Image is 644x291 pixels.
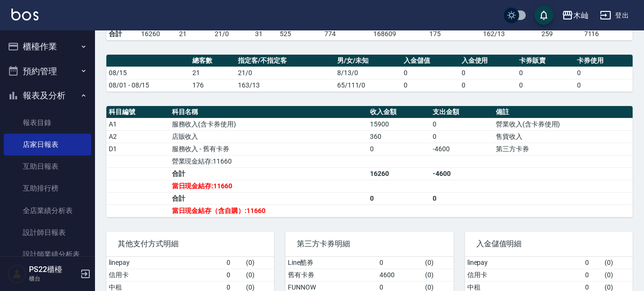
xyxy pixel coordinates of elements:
[285,257,377,269] td: Line酷券
[596,7,633,24] button: 登出
[106,143,170,155] td: D1
[430,143,493,155] td: -4600
[190,79,236,91] td: 176
[583,269,602,281] td: 0
[106,28,139,40] td: 合計
[236,79,334,91] td: 163/13
[335,79,401,91] td: 65/111/0
[575,67,633,79] td: 0
[277,28,322,40] td: 525
[170,167,368,180] td: 合計
[4,222,91,243] a: 設計師日報表
[4,177,91,199] a: 互助排行榜
[118,239,263,249] span: 其他支付方式明細
[11,9,38,20] img: Logo
[465,257,583,269] td: linepay
[377,257,423,269] td: 0
[368,118,431,130] td: 15900
[368,106,431,118] th: 收入金額
[29,265,77,274] h5: PS22櫃檯
[106,118,170,130] td: A1
[106,55,633,92] table: a dense table
[459,55,517,67] th: 入金使用
[517,55,575,67] th: 卡券販賣
[177,28,213,40] td: 21
[190,67,236,79] td: 21
[368,167,431,180] td: 16260
[29,274,77,283] p: 櫃台
[371,28,427,40] td: 168609
[558,6,592,25] button: 木屾
[4,155,91,177] a: 互助日報表
[236,55,334,67] th: 指定客/不指定客
[4,112,91,134] a: 報表目錄
[459,67,517,79] td: 0
[335,67,401,79] td: 8/13/0
[139,28,177,40] td: 16260
[190,55,236,67] th: 總客數
[368,192,431,204] td: 0
[170,204,368,217] td: 當日現金結存（含自購）:11660
[285,269,377,281] td: 舊有卡券
[493,143,633,155] td: 第三方卡券
[106,257,224,269] td: linepay
[575,79,633,91] td: 0
[244,257,274,269] td: ( 0 )
[4,59,91,84] button: 預約管理
[4,200,91,222] a: 全店業績分析表
[335,55,401,67] th: 男/女/未知
[253,28,277,40] td: 31
[170,192,368,204] td: 合計
[8,264,27,283] img: Person
[602,257,633,269] td: ( 0 )
[573,10,588,21] div: 木屾
[465,269,583,281] td: 信用卡
[427,28,481,40] td: 175
[517,79,575,91] td: 0
[322,28,371,40] td: 774
[430,130,493,143] td: 0
[170,106,368,118] th: 科目名稱
[170,118,368,130] td: 服務收入(含卡券使用)
[224,257,244,269] td: 0
[244,269,274,281] td: ( 0 )
[106,269,224,281] td: 信用卡
[534,6,553,25] button: save
[430,167,493,180] td: -4600
[170,155,368,167] td: 營業現金結存:11660
[476,239,621,249] span: 入金儲值明細
[401,55,459,67] th: 入金儲值
[583,257,602,269] td: 0
[368,143,431,155] td: 0
[493,118,633,130] td: 營業收入(含卡券使用)
[377,269,423,281] td: 4600
[575,55,633,67] th: 卡券使用
[430,118,493,130] td: 0
[493,130,633,143] td: 售貨收入
[430,192,493,204] td: 0
[106,130,170,143] td: A2
[423,269,453,281] td: ( 0 )
[170,130,368,143] td: 店販收入
[170,143,368,155] td: 服務收入 - 舊有卡券
[423,257,453,269] td: ( 0 )
[297,239,442,249] span: 第三方卡券明細
[4,243,91,265] a: 設計師業績分析表
[170,180,368,192] td: 當日現金結存:11660
[493,106,633,118] th: 備註
[430,106,493,118] th: 支出金額
[106,106,633,217] table: a dense table
[224,269,244,281] td: 0
[106,79,190,91] td: 08/01 - 08/15
[4,34,91,59] button: 櫃檯作業
[401,79,459,91] td: 0
[106,106,170,118] th: 科目編號
[539,28,582,40] td: 259
[4,83,91,108] button: 報表及分析
[4,134,91,155] a: 店家日報表
[368,130,431,143] td: 360
[106,67,190,79] td: 08/15
[212,28,253,40] td: 21/0
[481,28,539,40] td: 162/13
[236,67,334,79] td: 21/0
